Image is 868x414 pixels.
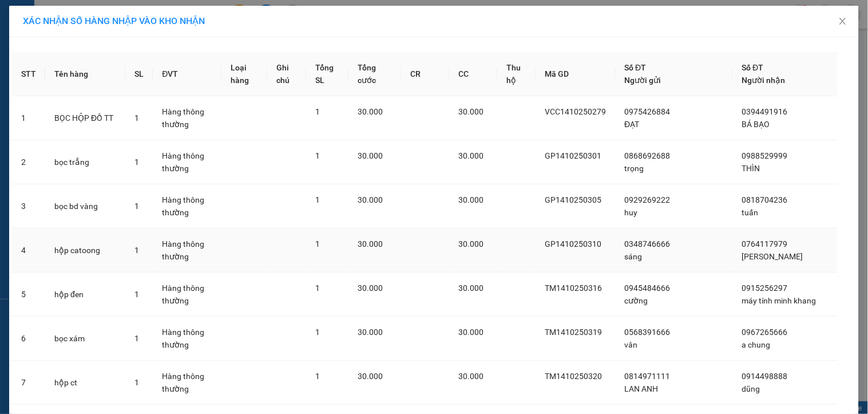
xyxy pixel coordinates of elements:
[401,52,449,96] th: CR
[458,328,483,337] span: 30.000
[742,107,788,116] span: 0394491916
[458,151,483,160] span: 30.000
[315,107,320,116] span: 1
[45,140,125,184] td: bọc trắng
[134,378,139,387] span: 1
[358,328,383,337] span: 30.000
[315,239,320,249] span: 1
[458,283,483,293] span: 30.000
[153,140,221,184] td: Hàng thông thường
[306,52,348,96] th: Tổng SL
[12,228,45,273] td: 4
[267,52,306,96] th: Ghi chú
[153,184,221,228] td: Hàng thông thường
[838,17,847,26] span: close
[45,273,125,317] td: hộp đen
[827,6,859,38] button: Close
[12,140,45,184] td: 2
[742,120,770,129] span: BÁ BẠO
[536,52,616,96] th: Mã GD
[625,63,647,72] span: Số ĐT
[153,52,221,96] th: ĐVT
[153,96,221,140] td: Hàng thông thường
[625,76,661,85] span: Người gửi
[134,246,139,255] span: 1
[742,340,771,349] span: a chung
[458,195,483,204] span: 30.000
[742,384,760,393] span: dũng
[12,184,45,228] td: 3
[12,361,45,405] td: 7
[153,228,221,273] td: Hàng thông thường
[12,273,45,317] td: 5
[545,328,603,337] span: TM1410250319
[545,107,607,116] span: VCC1410250279
[625,208,638,217] span: huy
[315,195,320,204] span: 1
[742,328,788,337] span: 0967265666
[545,372,603,381] span: TM1410250320
[134,290,139,299] span: 1
[742,296,817,305] span: máy tính minh khang
[625,107,671,116] span: 0975426884
[742,63,764,72] span: Số ĐT
[625,384,659,393] span: LAN ANH
[742,164,760,173] span: THÌN
[545,283,603,293] span: TM1410250316
[12,96,45,140] td: 1
[45,96,125,140] td: BỌC HỘP ĐỒ TT
[358,107,383,116] span: 30.000
[449,52,497,96] th: CC
[315,328,320,337] span: 1
[497,52,536,96] th: Thu hộ
[12,317,45,361] td: 6
[545,239,602,249] span: GP1410250310
[134,157,139,167] span: 1
[625,328,671,337] span: 0568391666
[742,151,788,160] span: 0988529999
[134,202,139,211] span: 1
[742,208,759,217] span: tuấn
[358,239,383,249] span: 30.000
[625,296,648,305] span: cường
[358,283,383,293] span: 30.000
[625,252,643,261] span: sáng
[221,52,267,96] th: Loại hàng
[625,239,671,249] span: 0348746666
[625,120,640,129] span: ĐẠT
[134,113,139,123] span: 1
[358,151,383,160] span: 30.000
[358,195,383,204] span: 30.000
[45,228,125,273] td: hộp catoong
[315,151,320,160] span: 1
[45,52,125,96] th: Tên hàng
[23,15,205,26] span: XÁC NHẬN SỐ HÀNG NHẬP VÀO KHO NHẬN
[45,361,125,405] td: hộp ct
[545,151,602,160] span: GP1410250301
[458,107,483,116] span: 30.000
[742,252,803,261] span: [PERSON_NAME]
[348,52,401,96] th: Tổng cước
[625,151,671,160] span: 0868692688
[12,52,45,96] th: STT
[625,283,671,293] span: 0945484666
[315,372,320,381] span: 1
[153,273,221,317] td: Hàng thông thường
[125,52,153,96] th: SL
[358,372,383,381] span: 30.000
[153,317,221,361] td: Hàng thông thường
[45,184,125,228] td: bọc bd vàng
[45,317,125,361] td: bọc xám
[742,239,788,249] span: 0764117979
[315,283,320,293] span: 1
[625,164,644,173] span: trọng
[742,76,786,85] span: Người nhận
[153,361,221,405] td: Hàng thông thường
[742,283,788,293] span: 0915256297
[458,239,483,249] span: 30.000
[625,340,638,349] span: vân
[458,372,483,381] span: 30.000
[742,195,788,204] span: 0818704236
[545,195,602,204] span: GP1410250305
[625,372,671,381] span: 0814971111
